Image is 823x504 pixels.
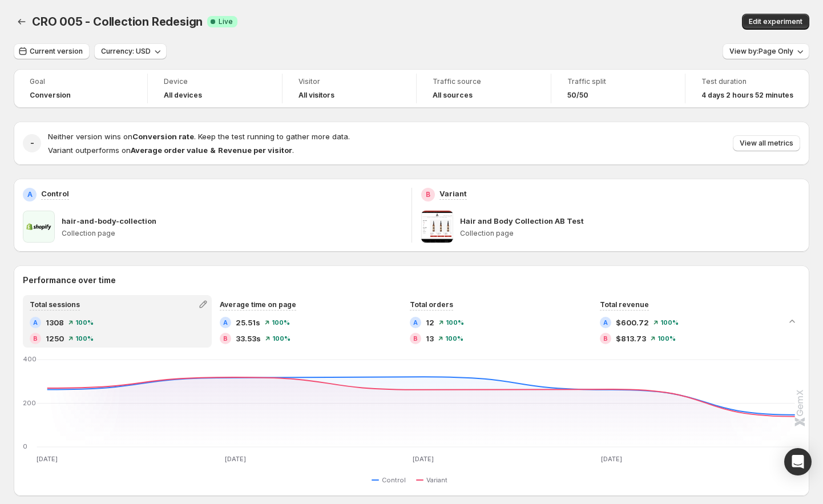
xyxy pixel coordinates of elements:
[567,91,588,100] span: 50/50
[601,455,622,463] text: [DATE]
[30,91,71,100] span: Conversion
[30,138,34,149] h2: -
[30,300,80,309] span: Total sessions
[616,317,649,328] span: $600.72
[272,319,290,326] span: 100 %
[46,317,64,328] span: 1308
[567,77,669,86] span: Traffic split
[426,475,447,485] span: Variant
[413,335,418,342] h2: B
[372,473,410,487] button: Control
[75,335,94,342] span: 100 %
[62,215,156,227] p: hair-and-body-collection
[33,335,38,342] h2: B
[33,319,38,326] h2: A
[164,76,265,101] a: DeviceAll devices
[742,14,809,30] button: Edit experiment
[46,333,64,344] span: 1250
[723,43,809,59] button: View by:Page Only
[37,455,58,463] text: [DATE]
[445,335,463,342] span: 100 %
[218,146,292,155] strong: Revenue per visitor
[27,190,33,199] h2: A
[236,317,260,328] span: 25.51s
[48,132,350,141] span: Neither version wins on . Keep the test running to gather more data.
[660,319,679,326] span: 100 %
[439,188,467,199] p: Variant
[30,76,131,101] a: GoalConversion
[416,473,452,487] button: Variant
[410,300,453,309] span: Total orders
[701,91,793,100] span: 4 days 2 hours 52 minutes
[603,319,608,326] h2: A
[32,15,203,29] span: CRO 005 - Collection Redesign
[132,132,194,141] strong: Conversion rate
[740,139,793,148] span: View all metrics
[164,77,265,86] span: Device
[62,229,402,238] p: Collection page
[41,188,69,199] p: Control
[616,333,646,344] span: $813.73
[382,475,406,485] span: Control
[729,47,793,56] span: View by: Page Only
[749,17,802,26] span: Edit experiment
[219,17,233,26] span: Live
[48,146,294,155] span: Variant outperforms on .
[220,300,296,309] span: Average time on page
[413,319,418,326] h2: A
[210,146,216,155] strong: &
[225,455,246,463] text: [DATE]
[223,319,228,326] h2: A
[701,77,793,86] span: Test duration
[784,313,800,329] button: Collapse chart
[298,91,334,100] h4: All visitors
[14,43,90,59] button: Current version
[433,77,534,86] span: Traffic source
[131,146,208,155] strong: Average order value
[23,355,37,363] text: 400
[298,77,400,86] span: Visitor
[14,14,30,30] button: Back
[236,333,261,344] span: 33.53s
[446,319,464,326] span: 100 %
[23,399,36,407] text: 200
[426,317,434,328] span: 12
[433,91,473,100] h4: All sources
[567,76,669,101] a: Traffic split50/50
[600,300,649,309] span: Total revenue
[164,91,202,100] h4: All devices
[603,335,608,342] h2: B
[733,135,800,151] button: View all metrics
[413,455,434,463] text: [DATE]
[30,47,83,56] span: Current version
[426,190,430,199] h2: B
[23,275,800,286] h2: Performance over time
[460,215,584,227] p: Hair and Body Collection AB Test
[298,76,400,101] a: VisitorAll visitors
[101,47,151,56] span: Currency: USD
[784,448,812,475] div: Open Intercom Messenger
[701,76,793,101] a: Test duration4 days 2 hours 52 minutes
[657,335,676,342] span: 100 %
[23,211,55,243] img: hair-and-body-collection
[30,77,131,86] span: Goal
[426,333,434,344] span: 13
[75,319,94,326] span: 100 %
[94,43,167,59] button: Currency: USD
[223,335,228,342] h2: B
[460,229,801,238] p: Collection page
[421,211,453,243] img: Hair and Body Collection AB Test
[433,76,534,101] a: Traffic sourceAll sources
[272,335,291,342] span: 100 %
[23,442,27,450] text: 0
